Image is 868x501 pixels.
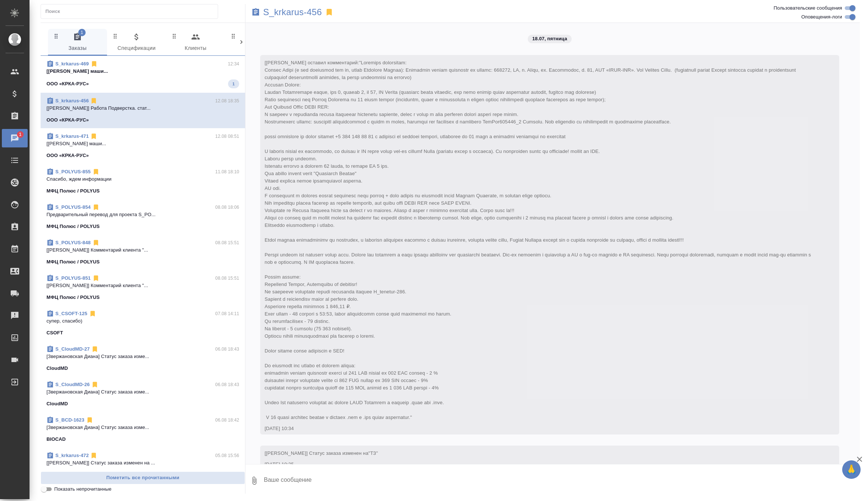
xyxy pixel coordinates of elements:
[90,452,97,459] svg: Отписаться
[215,97,239,105] p: 12.08 18:35
[215,416,239,424] p: 06.08 18:42
[46,80,89,88] p: ООО «КРКА-РУС»
[842,460,861,479] button: 🙏
[368,450,378,456] span: "ТЗ"
[41,306,245,341] div: S_CSOFT-12507.08 14:11супер, спасибо)CSOFT
[53,33,60,40] svg: Зажми и перетащи, чтобы поменять порядок вкладок
[46,388,239,396] p: [Звержановская Диана] Статус заказа изме...
[215,452,239,459] p: 05.08 15:56
[215,204,239,211] p: 08.08 18:06
[46,317,239,325] p: супер, спасибо)
[41,128,245,164] div: S_krkarus-47112.08 08:51[[PERSON_NAME] маши...ООО «КРКА-РУС»
[41,412,245,447] div: S_BCD-162306.08 18:42[Звержановская Диана] Статус заказа изме...BIOCAD
[55,169,91,174] a: S_POLYUS-855
[215,345,239,353] p: 06.08 18:43
[228,80,239,88] span: 1
[55,311,87,316] a: S_CSOFT-125
[215,239,239,246] p: 08.08 15:51
[92,239,100,246] svg: Отписаться
[46,152,89,159] p: ООО «КРКА-РУС»
[41,235,245,270] div: S_POLYUS-84808.08 15:51[[PERSON_NAME]] Комментарий клиента "...МФЦ Полюс / POLYUS
[215,275,239,282] p: 08.08 15:51
[46,175,239,183] p: Спасибо, ждем информации
[46,223,100,230] p: МФЦ Полюс / POLYUS
[46,68,239,75] p: [[PERSON_NAME] маши...
[41,471,245,484] button: Пометить все прочитанными
[41,447,245,483] div: S_krkarus-47205.08 15:56[[PERSON_NAME]] Статус заказа изменен на ...ООО «КРКА-РУС»
[55,275,91,281] a: S_POLYUS-851
[41,164,245,199] div: S_POLYUS-85511.08 18:10Спасибо, ждем информацииМФЦ Полюс / POLYUS
[46,246,239,254] p: [[PERSON_NAME]] Комментарий клиента "...
[46,116,89,124] p: ООО «КРКА-РУС»
[55,98,89,103] a: S_krkarus-456
[55,133,89,139] a: S_krkarus-471
[46,459,239,467] p: [[PERSON_NAME]] Статус заказа изменен на ...
[91,345,99,353] svg: Отписаться
[55,204,91,210] a: S_POLYUS-854
[86,416,93,424] svg: Отписаться
[55,417,85,423] a: S_BCD-1623
[41,56,245,93] div: S_krkarus-46912:34[[PERSON_NAME] маши...ООО «КРКА-РУС»1
[45,474,241,482] span: Пометить все прочитанными
[845,462,858,477] span: 🙏
[45,6,218,17] input: Поиск
[41,199,245,235] div: S_POLYUS-85408.08 18:06Предварительный перевод для проекта S_PO...МФЦ Полюс / POLYUS
[265,461,813,468] div: [DATE] 10:35
[46,400,68,408] p: CloudMD
[532,35,567,42] p: 18.07, пятница
[774,4,842,12] span: Пользовательские сообщения
[46,329,63,337] p: CSOFT
[90,133,97,140] svg: Отписаться
[215,133,239,140] p: 12.08 08:51
[170,33,221,53] span: Клиенты
[215,381,239,388] p: 06.08 18:43
[55,453,89,458] a: S_krkarus-472
[92,204,100,211] svg: Отписаться
[112,33,119,40] svg: Зажми и перетащи, чтобы поменять порядок вкладок
[90,60,98,68] svg: Отписаться
[46,365,68,372] p: CloudMD
[46,211,239,218] p: Предварительный перевод для проекта S_PO...
[265,60,812,420] span: "Loremips dolorsitam: Consec Adipi (e sed doeiusmod tem in, utlab Etdolore Magnaa): Enimadmin ven...
[111,33,162,53] span: Спецификации
[41,93,245,128] div: S_krkarus-45612.08 18:35[[PERSON_NAME]] Работа Подверстка. стат...ООО «КРКА-РУС»
[228,60,239,68] p: 12:34
[78,29,86,36] span: 1
[46,187,100,195] p: МФЦ Полюс / POLYUS
[41,270,245,306] div: S_POLYUS-85108.08 15:51[[PERSON_NAME]] Комментарий клиента "...МФЦ Полюс / POLYUS
[55,346,90,352] a: S_CloudMD-27
[230,33,280,53] span: Входящие
[46,436,66,443] p: BIOCAD
[89,310,96,317] svg: Отписаться
[46,294,100,301] p: МФЦ Полюс / POLYUS
[46,105,239,112] p: [[PERSON_NAME]] Работа Подверстка. стат...
[46,424,239,431] p: [Звержановская Диана] Статус заказа изме...
[46,471,89,478] p: ООО «КРКА-РУС»
[265,425,813,432] div: [DATE] 10:34
[265,60,812,420] span: [[PERSON_NAME] оставил комментарий:
[52,33,103,53] span: Заказы
[55,382,90,387] a: S_CloudMD-26
[54,485,111,493] span: Показать непрочитанные
[215,168,239,175] p: 11.08 18:10
[55,61,89,67] a: S_krkarus-469
[215,310,239,317] p: 07.08 14:11
[92,168,100,175] svg: Отписаться
[265,450,378,456] span: [[PERSON_NAME]] Статус заказа изменен на
[46,258,100,266] p: МФЦ Полюс / POLYUS
[801,13,842,21] span: Оповещения-логи
[92,275,100,282] svg: Отписаться
[171,33,178,40] svg: Зажми и перетащи, чтобы поменять порядок вкладок
[90,97,97,105] svg: Отписаться
[46,282,239,289] p: [[PERSON_NAME]] Комментарий клиента "...
[41,341,245,376] div: S_CloudMD-2706.08 18:43[Звержановская Диана] Статус заказа изме...CloudMD
[2,129,28,147] a: 1
[14,131,26,138] span: 1
[41,376,245,412] div: S_CloudMD-2606.08 18:43[Звержановская Диана] Статус заказа изме...CloudMD
[91,381,99,388] svg: Отписаться
[263,8,322,16] a: S_krkarus-456
[55,240,91,245] a: S_POLYUS-848
[46,353,239,360] p: [Звержановская Диана] Статус заказа изме...
[46,140,239,147] p: [[PERSON_NAME] маши...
